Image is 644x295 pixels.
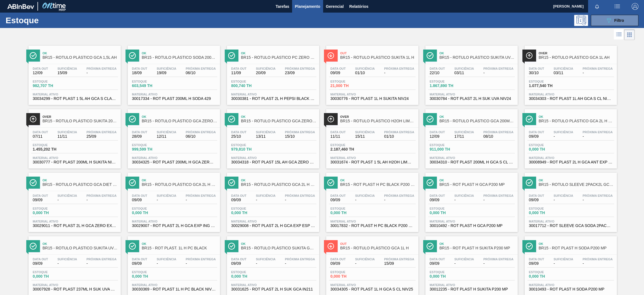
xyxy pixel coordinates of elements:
[132,80,171,83] span: Estoque
[33,130,48,134] span: Data out
[430,97,513,101] span: 30030784 - ROT PLAST 2L H SUK UVA NIV24
[483,67,513,70] span: Próxima Entrega
[256,134,275,139] span: 13/11
[231,134,247,139] span: 25/10
[295,3,320,10] span: Planejamento
[340,246,416,250] span: BR15 - RÓTULO PLÁSTICO GCA 1L H
[33,211,72,215] span: 0,000 TH
[33,97,117,101] span: 30034299 - ROT PLAST 1 5L AH GCA S CLAIM NIV25
[42,119,118,123] span: BR15 - RÓTULO PLÁSTICO SUKITA 200ML H
[256,71,275,75] span: 20/09
[553,71,573,75] span: 03/11
[256,194,275,197] span: Suficiência
[223,41,322,105] a: ÍconeOkBR15 - RÓTULO PLÁSTICO PC ZERO 2L HData out11/09Suficiência20/09Próxima Entrega23/09Estoqu...
[33,71,48,75] span: 12/09
[33,156,117,160] span: Material ativo
[24,168,124,232] a: ÍconeOkBR15 - RÓTULO PLÁSTICO GCA DIET 2L H EXPORTAÇÃOData out09/09Suficiência-Próxima Entrega-Es...
[186,71,216,75] span: 06/10
[439,179,515,182] span: Ok
[132,211,171,215] span: 0,000 TH
[430,156,513,160] span: Material ativo
[132,257,147,261] span: Data out
[231,84,270,88] span: 800,740 TH
[553,130,573,134] span: Suficiência
[129,52,136,59] img: Ícone
[132,160,216,164] span: 30034325 - ROT PLAST 200ML H GCA ZERO S CL NIV25
[529,84,568,88] span: 1.077,540 TH
[454,71,474,75] span: 03/11
[223,168,322,232] a: ÍconeOkBR15 - RÓTULO PLÁSTICO GCA 2L H ESPANHOLData out09/09Suficiência-Próxima Entrega-Estoque0,...
[33,143,72,147] span: Estoque
[33,194,48,197] span: Data out
[186,194,216,197] span: Próxima Entrega
[614,3,621,10] img: userActions
[241,115,316,118] span: Ok
[526,243,533,250] img: Ícone
[157,71,176,75] span: 19/09
[231,143,270,147] span: Estoque
[529,71,544,75] span: 30/10
[330,134,346,139] span: 11/11
[427,243,434,250] img: Ícone
[421,105,520,168] a: ÍconeOkBR15 - RÓTULO PLÁSTICO GCA 200ML HData out12/09Suficiência17/11Próxima Entrega08/10Estoque...
[42,242,118,245] span: Ok
[42,51,118,55] span: Ok
[430,160,513,164] span: 30034310 - ROT PLAST 200ML H GCA S CL NIV25
[322,41,421,105] a: ÍconeOutBR15 - RÓTULO PLÁSTICO SUKITA 1L HData out09/09Suficiência01/10Próxima Entrega-Estoque21,...
[322,168,421,232] a: ÍconeOkBR15 - ROT PLAST H PC BLACK P200 MPData out09/09Suficiência-Próxima Entrega-Estoque0,000 T...
[529,211,568,215] span: 0,000 TH
[384,198,414,202] span: -
[57,71,77,75] span: 15/09
[241,242,316,245] span: Ok
[355,257,375,261] span: Suficiência
[553,67,573,70] span: Suficiência
[285,67,315,70] span: Próxima Entrega
[241,179,316,182] span: Ok
[57,134,77,139] span: 11/11
[228,243,235,250] img: Ícone
[327,116,334,123] img: Ícone
[327,52,334,59] img: Ícone
[539,242,614,245] span: Ok
[439,55,515,60] span: BR15 - RÓTULO PLÁSTICO SUKITA UVA MISTA 2L H
[132,130,147,134] span: Data out
[132,93,216,96] span: Material ativo
[454,134,474,139] span: 17/11
[330,224,414,228] span: 30017832 - ROT PLAST H PC BLACK P200 MP
[430,93,513,96] span: Material ativo
[241,182,316,187] span: BR15 - RÓTULO PLÁSTICO GCA 2L H ESPANHOL
[132,67,147,70] span: Data out
[132,220,216,223] span: Material ativo
[57,194,77,197] span: Suficiência
[330,160,414,164] span: 30031674 - ROT PLAST 1 5L AH H2OH LIMON IN211
[454,130,474,134] span: Suficiência
[539,182,614,187] span: BR15 - RÓTULO SLEEVE 2PACK2L GCA + SODA
[439,119,515,123] span: BR15 - RÓTULO PLÁSTICO GCA 200ML H
[57,198,77,202] span: -
[430,134,445,139] span: 12/09
[430,194,445,197] span: Data out
[132,97,216,101] span: 30017334 - ROT PLAST 200ML H SODA 429
[384,194,414,197] span: Próxima Entrega
[42,182,118,187] span: BR15 - RÓTULO PLÁSTICO GCA DIET 2L H EXPORTAÇÃO
[33,84,72,88] span: 982,707 TH
[340,119,416,123] span: BR15 - RÓTULO PLÁSTICO H2OH LIMONETO 1,5L AH
[430,211,469,215] span: 0,000 TH
[430,67,445,70] span: Data out
[231,211,270,215] span: 0,000 TH
[129,116,136,123] img: Ícone
[539,55,614,60] span: BR15 - RÓTULO PLÁSTICO GCA 1L AH
[330,97,414,101] span: 30030776 - ROT PLAST 1L H SUKITA NIV24
[430,257,445,261] span: Data out
[430,143,469,147] span: Estoque
[231,67,247,70] span: Data out
[483,130,513,134] span: Próxima Entrega
[526,179,533,186] img: Ícone
[539,119,614,123] span: BR15 - RÓTULO PLÁSTICO GCA 2L H EXP FR
[454,198,474,202] span: -
[231,97,315,101] span: 30030381 - ROT PLAST 2L H PEPSI BLACK NIV24
[157,198,176,202] span: -
[483,198,513,202] span: -
[322,105,421,168] a: ÍconeOverBR15 - RÓTULO PLÁSTICO H2OH LIMONETO 1,5L AHData out11/11Suficiência15/11Próxima Entrega...
[430,147,469,151] span: 911,000 TH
